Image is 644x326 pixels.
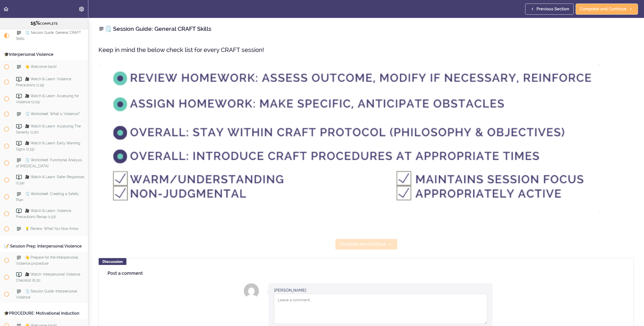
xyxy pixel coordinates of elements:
span: 💡 Review: What You Now Know [25,227,78,231]
img: Lakin [244,283,259,298]
span: 🎥 Watch & Learn: Violence Precautions (1:19) [16,77,71,87]
div: Discussion [99,258,126,265]
img: 3q1jXik6QmKA6FC2rxSo_Screenshot+2023-10-16+at+12.29.13+PM.png [98,64,600,212]
span: 🎥 Watch & Learn: Assessing for Violence (2:05) [16,94,79,104]
a: Complete and Continue [576,4,638,15]
h4: Post a comment [108,271,625,276]
span: 🗒️ Session Guide: Interpersonal Violence [16,289,77,299]
span: 🎥 Watch & Learn: Early Warning Signs (2:33) [16,141,80,151]
span: 🎥 Watch: Interpersonal Violence Checklist (6:21) [16,272,80,282]
div: COMPLETE [6,20,82,26]
span: 🗒️ Worksheet: Functional Analysis of [MEDICAL_DATA] [16,158,82,168]
span: 🎥 Watch & Learn: Violence Precautions Recap (1:52) [16,209,71,219]
span: 🗒️ Session Guide: General CRAFT Skills [16,31,81,41]
span: 15% [31,20,40,26]
svg: Settings Menu [78,6,85,12]
a: Previous Section [525,4,574,15]
h3: Keep in mind the below check list for every CRAFT session! [98,46,634,54]
span: 🗒️ Worksheet: Creating a Safety Plan [16,192,79,202]
span: 👋 Welcome back! [25,65,57,69]
span: Complete and Continue [580,6,627,12]
textarea: Comment box [274,294,487,324]
span: 🎥 Watch & Learn: Assessing The Severity (1:20) [16,124,81,134]
svg: Back to course curriculum [3,6,9,12]
h2: 🗒️ Session Guide: General CRAFT Skills [98,24,634,33]
a: Complete and Continue [335,239,397,250]
span: Complete and Continue [339,241,386,247]
div: [PERSON_NAME] [274,287,306,293]
span: 👋 Prepare for the Interpersonal Violence procedure [16,255,78,265]
span: 🎥 Watch & Learn: Safer Responses (2:34) [16,175,85,185]
span: Previous Section [536,6,569,12]
span: 🗒️ Worksheet: What is Violence? [25,112,80,116]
